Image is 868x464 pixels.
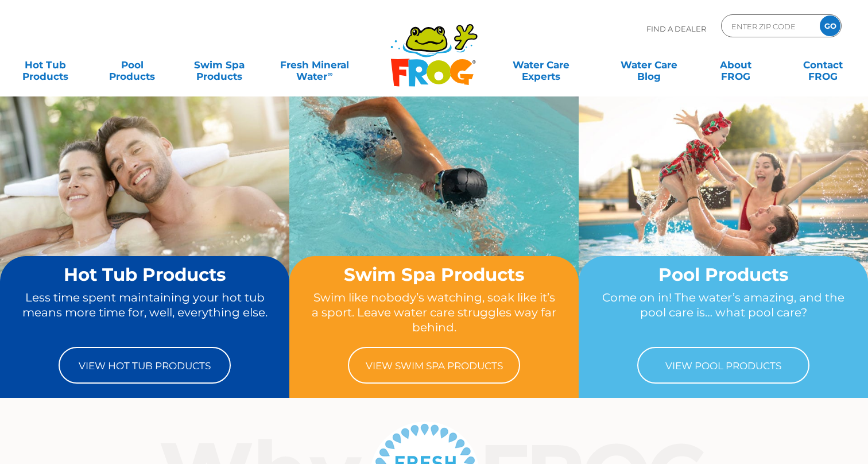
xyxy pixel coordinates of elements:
a: PoolProducts [98,53,166,76]
a: View Swim Spa Products [348,347,520,384]
img: home-banner-swim-spa-short [289,96,579,312]
h2: Swim Spa Products [311,265,557,284]
a: Swim SpaProducts [185,53,253,76]
a: Fresh MineralWater∞ [272,53,356,76]
p: Come on in! The water’s amazing, and the pool care is… what pool care? [600,290,846,335]
a: ContactFROG [789,53,857,76]
p: Swim like nobody’s watching, soak like it’s a sport. Leave water care struggles way far behind. [311,290,557,335]
a: View Pool Products [637,347,809,384]
a: Water CareExperts [486,53,595,76]
a: Hot TubProducts [11,53,79,76]
a: Water CareBlog [615,53,683,76]
img: home-banner-pool-short [579,96,868,312]
a: AboutFROG [702,53,770,76]
a: View Hot Tub Products [59,347,231,384]
input: Zip Code Form [730,18,808,34]
p: Find A Dealer [646,14,706,43]
h2: Pool Products [600,265,846,284]
h2: Hot Tub Products [22,265,268,284]
sup: ∞ [327,69,332,78]
input: GO [820,16,840,36]
p: Less time spent maintaining your hot tub means more time for, well, everything else. [22,290,268,335]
